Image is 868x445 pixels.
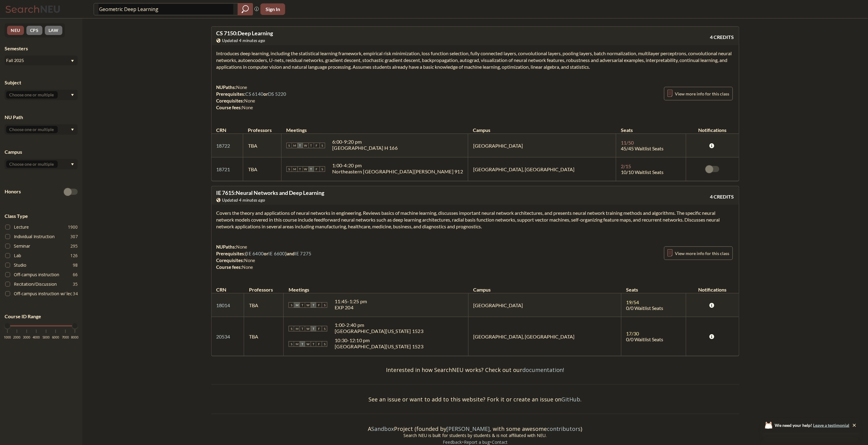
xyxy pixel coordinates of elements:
[247,251,264,256] a: IE 6400
[73,271,78,278] span: 66
[621,169,664,175] span: 10/10 Waitlist Seats
[626,299,639,305] span: 19 / 54
[621,163,631,169] span: 2 / 15
[468,280,621,293] th: Campus
[71,60,74,62] svg: Dropdown arrow
[298,143,303,148] span: T
[243,134,281,157] td: TBA
[242,264,253,270] span: None
[71,163,74,166] svg: Dropdown arrow
[295,251,312,256] a: IE 7275
[468,134,616,157] td: [GEOGRAPHIC_DATA]
[211,420,739,432] div: A Project (founded by , with some awesome )
[5,114,78,121] div: NU Path
[316,341,322,347] span: F
[562,396,581,403] a: GitHub
[70,243,78,250] span: 295
[371,425,394,432] a: Sandbox
[216,243,312,270] div: NUPaths: Prerequisites: ( or ) and Corequisites: Course fees:
[73,281,78,288] span: 35
[309,143,314,148] span: T
[5,124,78,135] div: Dropdown arrow
[99,4,233,14] input: Class, professor, course number, "phrase"
[216,302,230,308] a: 18014
[5,233,78,241] label: Individual Instruction
[6,126,58,133] input: Choose one or multiple
[216,127,227,133] div: CRN
[626,305,664,311] span: 0/0 Waitlist Seats
[5,188,21,195] p: Honors
[621,140,634,145] span: 11 / 50
[216,166,230,172] a: 18721
[45,26,62,35] button: LAW
[303,143,309,148] span: W
[73,262,78,269] span: 98
[446,425,490,432] a: [PERSON_NAME]
[5,252,78,260] label: Lab
[292,143,298,148] span: M
[268,91,286,97] a: DS 5220
[675,90,730,98] span: View more info for this class
[244,317,284,356] td: TBA
[216,143,230,149] a: 18722
[686,121,739,134] th: Notifications
[216,84,287,111] div: NUPaths: Prerequisites: or Corequisites: Course fees:
[294,326,300,331] span: M
[244,98,255,103] span: None
[686,280,739,293] th: Notifications
[5,79,78,86] div: Subject
[626,336,664,342] span: 0/0 Waitlist Seats
[335,322,423,328] div: 1:00 - 2:40 pm
[5,159,78,169] div: Dropdown arrow
[62,336,69,339] span: 7000
[300,341,305,347] span: T
[222,197,266,203] span: Updated 4 minutes ago
[316,302,322,308] span: F
[211,390,739,408] div: See an issue or want to add to this website? Fork it or create an issue on .
[5,45,78,52] div: Semesters
[5,313,78,320] p: Course ID Range
[333,145,398,151] div: [GEOGRAPHIC_DATA] H 166
[13,336,21,339] span: 2000
[244,293,284,317] td: TBA
[211,361,739,379] div: Interested in how SearchNEU works? Check out our
[322,326,327,331] span: S
[320,166,325,172] span: S
[775,423,850,428] span: We need your help!
[316,326,322,331] span: F
[238,3,253,15] div: magnifying glass
[468,293,621,317] td: [GEOGRAPHIC_DATA]
[71,336,79,339] span: 8000
[216,210,734,230] section: Covers the theory and applications of neural networks in engineering. Reviews basics of machine l...
[333,168,463,175] div: Northeastern [GEOGRAPHIC_DATA][PERSON_NAME] 912
[246,91,264,97] a: CS 6140
[70,233,78,240] span: 307
[26,26,42,35] button: CPS
[305,302,311,308] span: W
[242,105,253,110] span: None
[468,157,616,181] td: [GEOGRAPHIC_DATA], [GEOGRAPHIC_DATA]
[6,161,58,168] input: Choose one or multiple
[309,166,314,172] span: T
[286,166,292,172] span: S
[616,121,686,134] th: Seats
[68,224,78,230] span: 1900
[522,366,564,373] a: documentation!
[236,244,247,250] span: None
[244,280,284,293] th: Professors
[5,261,78,269] label: Studio
[6,91,58,99] input: Choose one or multiple
[300,302,305,308] span: T
[5,290,78,298] label: Off-campus instruction w/ lec
[710,34,734,41] span: 4 CREDITS
[303,166,309,172] span: W
[305,326,311,331] span: W
[621,280,686,293] th: Seats
[5,280,78,288] label: Recitation/Discussion
[333,139,398,145] div: 6:00 - 9:20 pm
[305,341,311,347] span: W
[298,166,303,172] span: T
[335,298,367,304] div: 11:45 - 1:25 pm
[710,193,734,200] span: 4 CREDITS
[813,423,850,428] a: Leave a testimonial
